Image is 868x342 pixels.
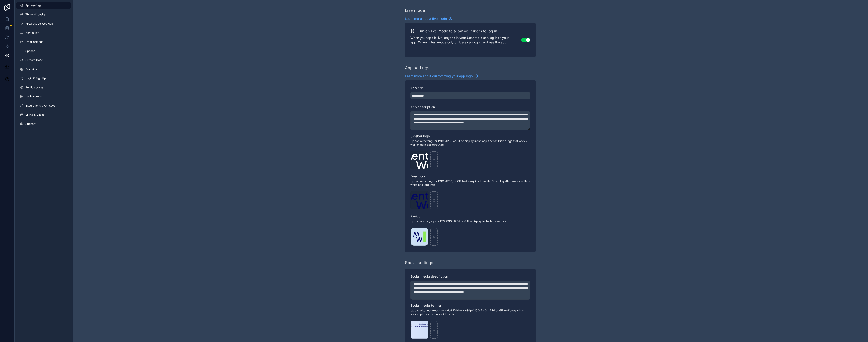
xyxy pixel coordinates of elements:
[25,13,46,16] span: Theme & design
[25,113,45,117] span: Billing & Usage
[25,49,35,53] span: Spaces
[25,77,46,80] span: Login & Sign Up
[410,219,530,223] span: Upload a small, square ICO, PNG, JPEG or GIF to display in the browser tab
[16,2,71,9] a: App settings
[410,139,530,147] span: Upload a rectangular PNG, JPEG or GIF to display in the app sidebar. Pick a logo that works well ...
[410,134,430,138] span: Sidebar logo
[16,111,71,118] a: Billing & Usage
[405,7,425,14] div: Live mode
[25,104,55,107] span: Integrations & API Keys
[25,40,43,44] span: Email settings
[16,66,71,73] a: Domains
[410,274,448,278] span: Social media description
[410,86,424,90] span: App title
[16,120,71,128] a: Support
[410,179,530,187] span: Upload a rectangular PNG, JPEG, or GIF to display in all emails. Pick a logo that works well on w...
[405,16,452,21] a: Learn more about live mode
[410,214,422,218] span: Favicon
[16,102,71,109] a: Integrations & API Keys
[405,74,478,78] a: Learn more about customizing your app logo
[405,16,447,21] span: Learn more about live mode
[410,174,426,178] span: Email logo
[16,20,71,27] a: Progressive Web App
[25,22,53,26] span: Progressive Web App
[410,309,530,316] span: Upload a banner (recommended 1200px x 630px) ICO, PNG, JPEG or GIF to display when your app is sh...
[410,36,521,45] p: When your app is live, anyone in your User table can log in to your app. When in test-mode only b...
[25,122,36,126] span: Support
[405,260,433,266] div: Social settings
[16,38,71,46] a: Email settings
[405,74,473,78] span: Learn more about customizing your app logo
[16,56,71,64] a: Custom Code
[25,31,39,35] span: Navigation
[25,58,43,62] span: Custom Code
[16,84,71,91] a: Public access
[25,86,43,89] span: Public access
[410,304,441,307] span: Social media banner
[25,4,41,7] span: App settings
[16,47,71,55] a: Spaces
[410,105,435,109] span: App description
[16,29,71,36] a: Navigation
[25,67,37,71] span: Domains
[25,95,42,98] span: Login screen
[16,75,71,82] a: Login & Sign Up
[16,11,71,18] a: Theme & design
[417,28,497,34] h2: Turn on live-mode to allow your users to log in
[16,93,71,100] a: Login screen
[405,65,429,71] div: App settings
